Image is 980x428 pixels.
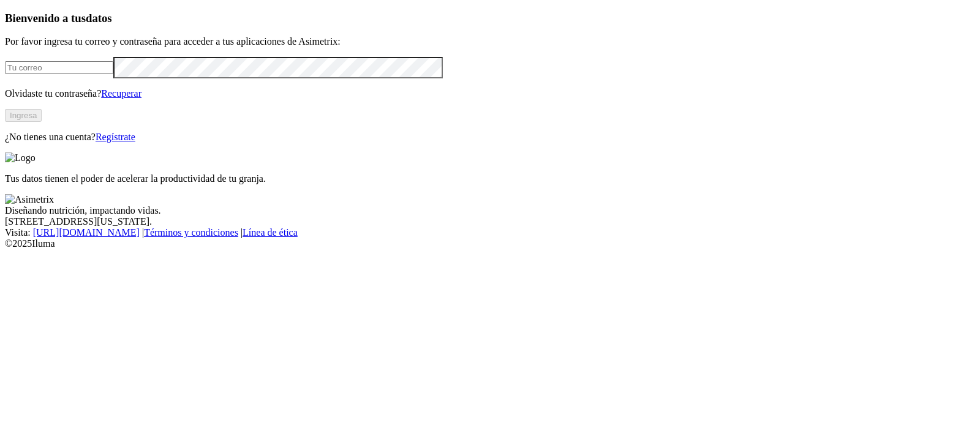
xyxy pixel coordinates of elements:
a: Recuperar [101,88,141,99]
a: Regístrate [96,132,135,142]
div: © 2025 Iluma [5,238,975,249]
img: Asimetrix [5,194,54,205]
h3: Bienvenido a tus [5,12,975,25]
p: Por favor ingresa tu correo y contraseña para acceder a tus aplicaciones de Asimetrix: [5,36,975,47]
p: ¿No tienes una cuenta? [5,132,975,143]
button: Ingresa [5,109,42,122]
input: Tu correo [5,61,113,74]
a: Términos y condiciones [144,227,238,238]
p: Olvidaste tu contraseña? [5,88,975,99]
div: Diseñando nutrición, impactando vidas. [5,205,975,216]
div: [STREET_ADDRESS][US_STATE]. [5,216,975,227]
a: Línea de ética [243,227,298,238]
span: datos [86,12,112,24]
p: Tus datos tienen el poder de acelerar la productividad de tu granja. [5,173,975,184]
div: Visita : | | [5,227,975,238]
img: Logo [5,152,36,163]
a: [URL][DOMAIN_NAME] [33,227,140,238]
